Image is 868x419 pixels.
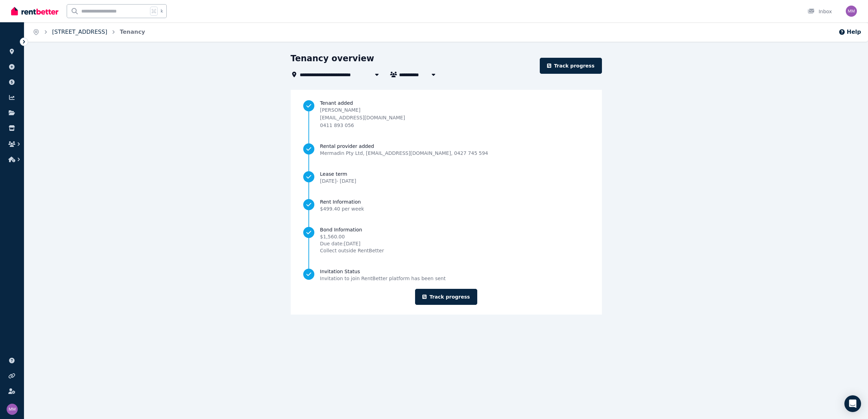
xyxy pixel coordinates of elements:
span: Mermadin Pty Ltd , [EMAIL_ADDRESS][DOMAIN_NAME] , 0427 745 594 [320,150,488,157]
img: Mermadin Pty Ltd [846,6,857,17]
span: Bond Information [320,226,384,233]
a: Rent Information$499.40 per week [303,198,589,212]
p: [PERSON_NAME] [320,106,405,113]
span: k [160,8,163,14]
nav: Breadcrumb [24,22,154,42]
div: Inbox [808,8,832,15]
a: Bond Information$1,560.00Due date:[DATE]Collect outside RentBetter [303,226,589,254]
span: Lease term [320,171,356,177]
nav: Progress [303,100,589,282]
span: Rental provider added [320,143,488,150]
p: [EMAIL_ADDRESS][DOMAIN_NAME] [320,114,405,121]
a: Tenant added[PERSON_NAME][EMAIL_ADDRESS][DOMAIN_NAME]0411 893 056 [303,100,589,129]
a: [STREET_ADDRESS] [52,29,107,35]
span: Invitation Status [320,268,446,275]
a: Invitation StatusInvitation to join RentBetter platform has been sent [303,268,589,282]
img: RentBetter [11,6,58,16]
span: $1,560.00 [320,233,384,240]
span: [DATE] - [DATE] [320,178,356,184]
span: Rent Information [320,198,364,205]
span: Collect outside RentBetter [320,247,384,254]
span: $499.40 per week [320,206,364,212]
a: Track progress [415,289,477,305]
span: Due date: [DATE] [320,240,384,247]
h1: Tenancy overview [291,53,374,64]
a: Lease term[DATE]- [DATE] [303,171,589,184]
img: Mermadin Pty Ltd [7,404,18,415]
span: Tenant added [320,100,589,106]
button: Help [838,28,861,36]
span: Invitation to join RentBetter platform has been sent [320,275,446,282]
div: Open Intercom Messenger [844,395,861,412]
span: 0411 893 056 [320,122,354,128]
a: Tenancy [120,29,145,35]
a: Track progress [540,58,602,74]
a: Rental provider addedMermadin Pty Ltd, [EMAIL_ADDRESS][DOMAIN_NAME], 0427 745 594 [303,143,589,157]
